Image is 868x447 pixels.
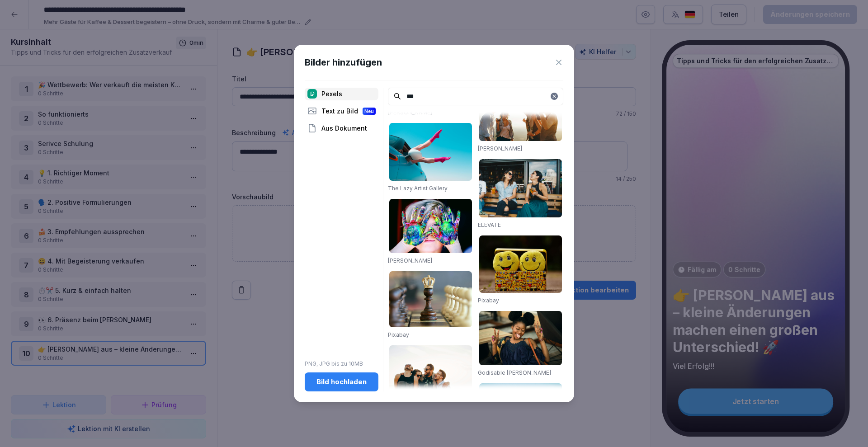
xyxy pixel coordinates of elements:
div: Pexels [305,88,378,100]
img: pexels-photo-1148998.jpeg [389,199,472,253]
a: ELEVATE [478,221,501,228]
img: pexels-photo-260024.jpeg [389,271,472,327]
a: The Lazy Artist Gallery [388,185,448,192]
a: Pixabay [478,297,499,304]
img: pexels.png [307,89,317,99]
img: pexels-photo-708392.jpeg [479,87,562,141]
img: pexels-photo-386025.jpeg [479,383,562,438]
img: pexels-photo-944762.jpeg [479,311,562,365]
h1: Bilder hinzufügen [305,56,382,69]
a: Pixabay [388,331,409,338]
a: Godisable [PERSON_NAME] [478,369,551,376]
div: Neu [363,108,376,115]
img: pexels-photo-708440.jpeg [389,345,472,403]
div: Bild hochladen [312,377,371,387]
a: [PERSON_NAME] [478,145,522,152]
img: pexels-photo-1267696.jpeg [479,159,562,217]
a: [PERSON_NAME] [388,257,432,264]
p: PNG, JPG bis zu 10MB [305,360,378,368]
a: [PERSON_NAME] [388,109,432,116]
div: Aus Dokument [305,122,378,135]
img: pexels-photo-1117485.jpeg [389,123,472,181]
button: Bild hochladen [305,372,378,391]
img: pexels-photo-207983.jpeg [479,235,562,293]
div: Text zu Bild [305,105,378,118]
